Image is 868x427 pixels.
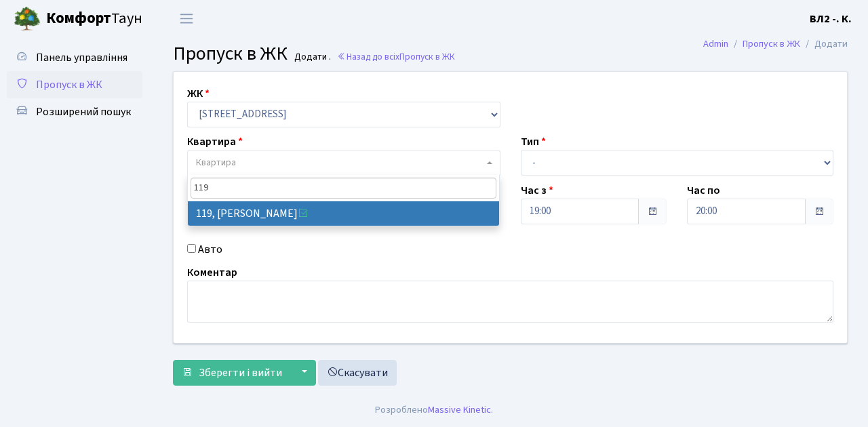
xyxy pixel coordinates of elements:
[14,5,41,33] img: logo.png
[187,85,210,102] label: ЖК
[187,134,243,150] label: Квартира
[198,241,222,258] label: Авто
[810,12,852,26] b: ВЛ2 -. К.
[173,40,288,67] span: Пропуск в ЖК
[7,98,142,125] a: Розширений пошук
[683,30,868,58] nav: breadcrumb
[173,360,291,386] button: Зберегти і вийти
[703,37,728,51] a: Admin
[7,44,142,71] a: Панель управління
[46,7,142,30] span: Таун
[743,37,800,51] a: Пропуск в ЖК
[292,52,331,63] small: Додати .
[521,182,553,199] label: Час з
[36,104,131,119] span: Розширений пошук
[199,365,282,380] span: Зберегти і вийти
[46,7,111,29] b: Комфорт
[399,50,455,63] span: Пропуск в ЖК
[428,403,491,417] a: Massive Kinetic
[196,156,236,169] span: Квартира
[375,403,493,418] div: Розроблено .
[7,71,142,98] a: Пропуск в ЖК
[810,11,852,27] a: ВЛ2 -. К.
[337,50,455,63] a: Назад до всіхПропуск в ЖК
[521,134,546,150] label: Тип
[318,360,397,386] a: Скасувати
[36,77,102,92] span: Пропуск в ЖК
[800,37,848,52] li: Додати
[170,7,203,30] button: Переключити навігацію
[687,182,720,199] label: Час по
[187,264,237,281] label: Коментар
[36,50,127,65] span: Панель управління
[188,201,500,226] li: 119, [PERSON_NAME]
